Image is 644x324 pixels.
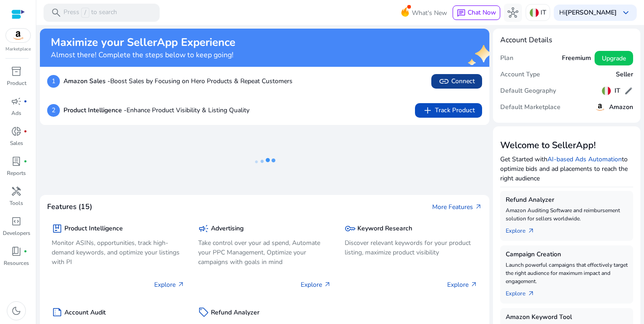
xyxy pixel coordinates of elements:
p: Enhance Product Visibility & Listing Quality [63,105,249,115]
span: / [81,8,89,18]
span: What's New [412,5,447,21]
p: Discover relevant keywords for your product listing, maximize product visibility [345,238,478,257]
h5: Advertising [211,225,244,233]
span: fiber_manual_record [24,249,27,253]
b: [PERSON_NAME] [566,8,617,17]
span: dark_mode [11,305,22,316]
h5: Freemium [562,55,591,62]
p: Monitor ASINs, opportunities, track high-demand keywords, and optimize your listings with PI [52,238,185,267]
span: Upgrade [602,54,626,63]
p: Amazon Auditing Software and reimbursement solution for sellers worldwide. [506,206,628,223]
b: Product Intelligence - [63,106,127,115]
p: Developers [3,229,30,237]
span: package [52,223,63,234]
button: linkConnect [431,74,482,89]
span: arrow_outward [475,203,482,210]
p: Product [7,79,26,87]
h5: Campaign Creation [506,251,628,259]
h5: Amazon Keyword Tool [506,314,628,321]
span: arrow_outward [470,281,478,288]
p: Take control over your ad spend, Automate your PPC Management, Optimize your campaigns with goals... [198,238,331,267]
h5: Keyword Research [357,225,412,233]
h5: Refund Analyzer [506,196,628,204]
span: campaign [11,96,22,107]
a: AI-based Ads Automation [547,155,622,164]
span: key [345,223,356,234]
h5: Refund Analyzer [211,309,259,317]
span: search [51,7,62,18]
h5: Account Type [500,71,540,79]
h5: Account Audit [64,309,106,317]
a: More Featuresarrow_outward [432,202,482,212]
p: Boost Sales by Focusing on Hero Products & Repeat Customers [63,76,293,86]
span: fiber_manual_record [24,100,27,103]
h4: Features (15) [47,203,92,211]
b: Amazon Sales - [63,77,110,85]
p: 2 [47,104,60,117]
p: Press to search [63,8,117,18]
span: lab_profile [11,156,22,167]
span: keyboard_arrow_down [620,7,631,18]
h5: Seller [616,71,633,79]
h5: IT [615,87,620,95]
p: Sales [10,139,23,147]
p: Ads [11,109,21,117]
h5: Amazon [609,104,633,111]
a: Explorearrow_outward [506,285,542,298]
span: arrow_outward [527,290,535,297]
span: summarize [52,307,63,318]
p: Explore [154,280,185,289]
span: Connect [439,76,475,87]
p: Launch powerful campaigns that effectively target the right audience for maximum impact and engag... [506,261,628,285]
p: Hi [559,10,617,16]
span: Track Product [422,105,475,116]
h5: Product Intelligence [64,225,123,233]
h4: Almost there! Complete the steps below to keep going! [51,51,235,60]
h4: Account Details [500,36,633,45]
button: chatChat Now [453,5,500,20]
span: chat [457,9,466,18]
span: add [422,105,433,116]
p: Get Started with to optimize bids and ad placements to reach the right audience [500,155,633,183]
h5: Default Geography [500,87,556,95]
span: inventory_2 [11,66,22,77]
span: handyman [11,186,22,197]
a: Explorearrow_outward [506,223,542,235]
span: book_4 [11,246,22,257]
h5: Plan [500,55,513,62]
span: link [439,76,449,87]
img: it.svg [530,8,539,17]
span: code_blocks [11,216,22,227]
span: hub [507,7,518,18]
button: hub [504,4,522,22]
span: fiber_manual_record [24,130,27,133]
p: IT [541,5,546,20]
span: campaign [198,223,209,234]
p: Explore [447,280,478,289]
button: addTrack Product [415,103,482,118]
img: it.svg [602,86,611,95]
h5: Default Marketplace [500,104,561,111]
h3: Welcome to SellerApp! [500,140,633,151]
span: arrow_outward [324,281,331,288]
span: fiber_manual_record [24,160,27,163]
p: Reports [7,169,26,177]
p: 1 [47,75,60,88]
h2: Maximize your SellerApp Experience [51,36,235,49]
span: donut_small [11,126,22,137]
p: Resources [4,259,29,267]
img: amazon.svg [595,102,605,113]
img: amazon.svg [6,29,30,42]
p: Explore [301,280,331,289]
span: arrow_outward [177,281,185,288]
span: Chat Now [468,8,496,17]
p: Marketplace [5,46,31,53]
span: arrow_outward [527,227,535,234]
p: Tools [10,199,23,207]
span: edit [624,86,633,95]
span: sell [198,307,209,318]
button: Upgrade [595,51,633,65]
